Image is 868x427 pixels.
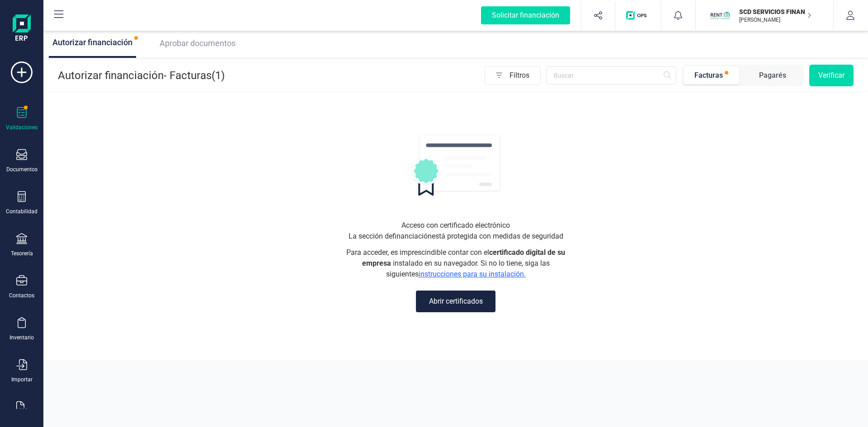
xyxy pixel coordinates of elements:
[485,66,541,85] button: Filtros
[6,124,38,131] div: Validaciones
[11,250,33,257] div: Tesorería
[509,66,540,84] span: Filtros
[626,11,650,20] img: Logo de OPS
[470,1,581,30] button: Solicitar financiación
[6,208,38,215] div: Contabilidad
[401,220,510,231] span: Acceso con certificado electrónico
[9,292,34,299] div: Contactos
[343,247,569,280] span: Para acceder, es imprescindible contar con el instalado en su navegador. Si no lo tiene, siga las...
[621,1,656,30] button: Logo de OPS
[739,16,811,23] p: [PERSON_NAME]
[481,6,570,24] div: Solicitar financiación
[9,334,34,341] div: Inventario
[11,376,33,383] div: Importar
[410,134,501,196] img: autorizacion logo
[160,38,236,48] span: Aprobar documentos
[710,5,730,25] img: SC
[707,1,822,30] button: SCSCD SERVICIOS FINANCIEROS SL[PERSON_NAME]
[809,65,854,86] button: Verificar
[349,231,563,242] span: La sección de financiación está protegida con medidas de seguridad
[739,7,811,16] p: SCD SERVICIOS FINANCIEROS SL
[759,70,786,81] div: Pagarés
[13,14,31,43] img: Logo Finanedi
[6,166,38,173] div: Documentos
[419,270,526,278] a: instrucciones para su instalación.
[546,66,676,84] input: Buscar
[416,291,495,312] button: Abrir certificados
[58,68,225,83] p: Autorizar financiación - Facturas (1)
[52,38,132,47] span: Autorizar financiación
[694,70,723,81] div: Facturas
